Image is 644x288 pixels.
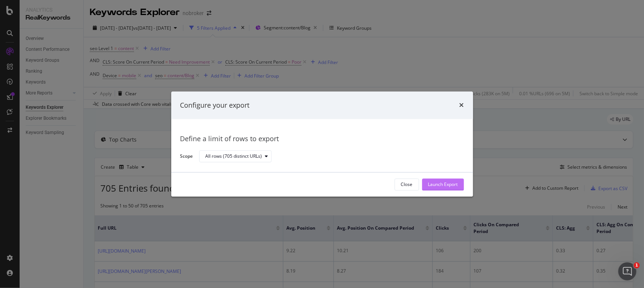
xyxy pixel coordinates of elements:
div: Configure your export [180,101,250,110]
span: 1 [634,262,640,268]
button: Launch Export [422,178,464,190]
div: Close [401,181,413,188]
div: modal [171,91,473,197]
div: All rows (705 distinct URLs) [206,154,262,159]
button: Close [395,178,419,190]
div: times [460,101,464,110]
label: Scope [180,153,193,161]
iframe: Intercom live chat [618,262,636,280]
div: Launch Export [428,181,458,188]
button: All rows (705 distinct URLs) [199,151,272,163]
div: Define a limit of rows to export [180,134,464,144]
